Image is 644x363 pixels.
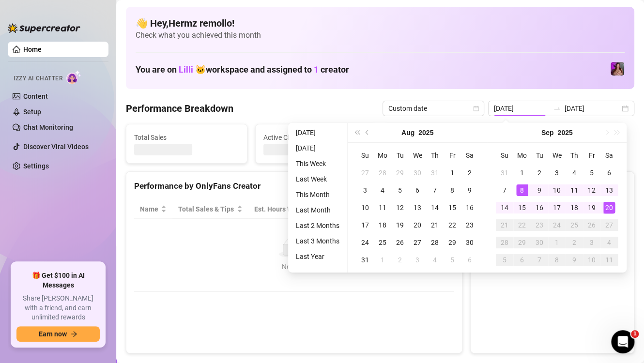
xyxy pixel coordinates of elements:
[136,64,349,75] h1: You are on workspace and assigned to creator
[23,162,49,170] a: Settings
[140,204,159,214] span: Name
[331,204,369,214] span: Sales / Hour
[172,200,248,219] th: Total Sales & Tips
[553,105,561,112] span: to
[134,132,239,143] span: Total Sales
[14,74,62,83] span: Izzy AI Chatter
[16,294,100,322] span: Share [PERSON_NAME] with a friend, and earn unlimited rewards
[144,261,445,272] div: No data
[23,123,73,131] a: Chat Monitoring
[473,106,479,111] span: calendar
[23,108,41,116] a: Setup
[383,200,454,219] th: Chat Conversion
[66,70,81,84] img: AI Chatter
[611,330,634,353] iframe: Intercom live chat
[388,101,478,116] span: Custom date
[263,132,368,143] span: Active Chats
[178,204,235,214] span: Total Sales & Tips
[254,204,311,214] div: Est. Hours Worked
[23,92,48,100] a: Content
[494,103,549,114] input: Start date
[134,200,172,219] th: Name
[16,271,100,290] span: 🎁 Get $100 in AI Messages
[126,102,233,115] h4: Performance Breakdown
[389,204,441,214] span: Chat Conversion
[553,105,561,112] span: swap-right
[179,64,206,75] span: Lilli 🐱
[39,330,67,338] span: Earn now
[23,45,42,53] a: Home
[631,330,639,338] span: 1
[325,200,383,219] th: Sales / Hour
[565,103,620,114] input: End date
[611,62,624,76] img: allison
[136,30,625,41] span: Check what you achieved this month
[392,132,497,143] span: Messages Sent
[8,23,80,33] img: logo-BBDzfeDw.svg
[16,326,100,342] button: Earn nowarrow-right
[478,180,626,193] div: Sales by OnlyFans Creator
[23,143,89,151] a: Discover Viral Videos
[71,331,77,337] span: arrow-right
[134,180,454,193] div: Performance by OnlyFans Creator
[314,64,319,75] span: 1
[136,16,625,30] h4: 👋 Hey, Hermz remollo !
